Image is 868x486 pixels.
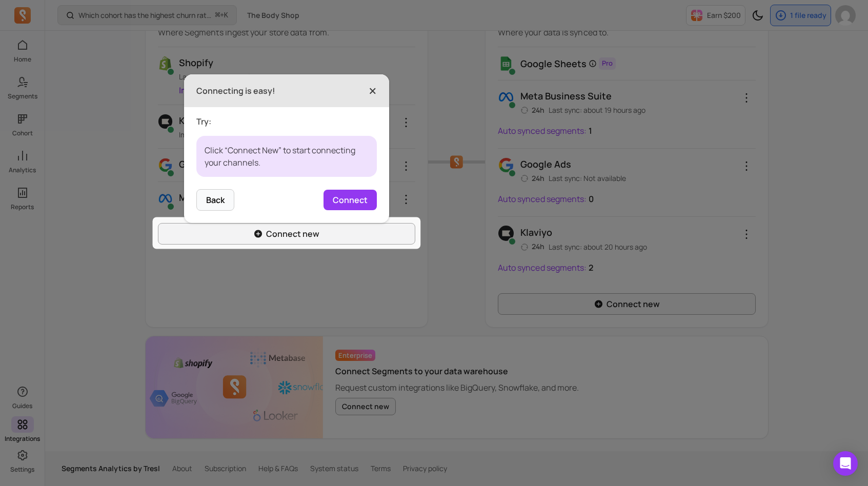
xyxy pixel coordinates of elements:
a: Connect new [158,223,416,245]
p: Click “Connect New” to start connecting your channels. [205,144,369,169]
div: Open Intercom Messenger [833,451,858,476]
button: Back [196,189,234,211]
button: Close Tour [369,83,377,99]
button: Connect [324,190,377,210]
span: × [369,79,377,102]
h3: Connecting is easy! [196,85,275,97]
p: Try: [196,115,377,128]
